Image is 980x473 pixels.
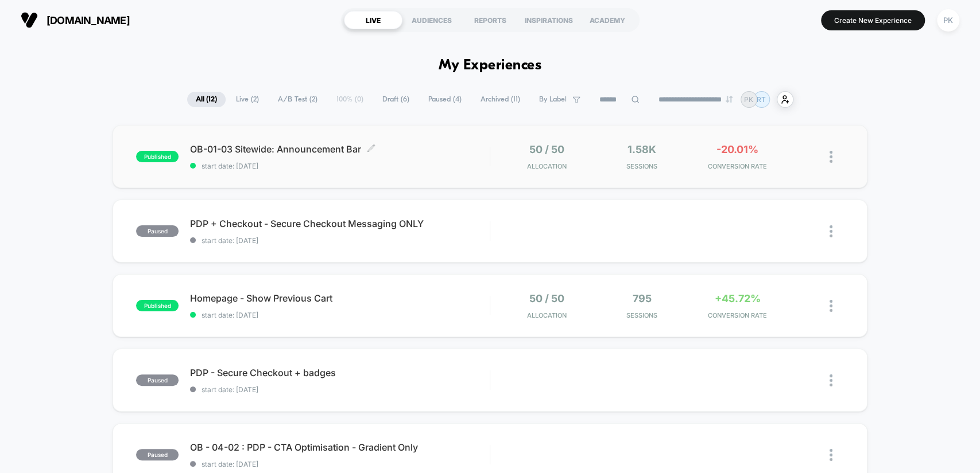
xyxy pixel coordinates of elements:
img: end [726,96,733,103]
div: INSPIRATIONS [520,11,578,29]
span: By Label [539,95,567,104]
span: paused [136,374,179,386]
span: Homepage - Show Previous Cart [190,292,489,304]
span: start date: [DATE] [190,311,489,319]
img: Visually logo [21,11,38,29]
span: start date: [DATE] [190,162,489,170]
h1: My Experiences [439,57,541,74]
span: start date: [DATE] [190,236,489,245]
span: paused [136,225,179,237]
img: close [830,300,832,312]
button: PK [933,9,963,32]
span: paused [136,449,179,460]
img: close [830,449,832,461]
span: Live ( 2 ) [227,92,268,107]
span: Sessions [597,311,687,319]
span: A/B Test ( 2 ) [269,92,326,107]
span: PDP - Secure Checkout + badges [190,367,489,378]
p: RT [757,95,766,104]
div: AUDIENCES [402,11,461,29]
span: Archived ( 11 ) [472,92,529,107]
img: close [830,151,832,163]
button: Create New Experience [821,10,925,30]
div: PK [937,9,959,32]
span: start date: [DATE] [190,385,489,394]
div: ACADEMY [578,11,637,29]
p: PK [744,95,753,104]
span: CONVERSION RATE [692,311,782,319]
span: Allocation [527,162,567,170]
span: published [136,151,179,162]
span: Paused ( 4 ) [420,92,470,107]
span: published [136,300,179,311]
span: Draft ( 6 ) [374,92,418,107]
div: REPORTS [461,11,520,29]
span: Allocation [527,311,567,319]
span: -20.01% [716,143,758,155]
span: +45.72% [714,292,760,304]
span: 50 / 50 [529,143,564,155]
span: CONVERSION RATE [692,162,782,170]
img: close [830,225,832,237]
span: OB - 04-02 : PDP - CTA Optimisation - Gradient Only [190,441,489,453]
img: close [830,374,832,386]
span: 50 / 50 [529,292,564,304]
span: PDP + Checkout - Secure Checkout Messaging ONLY [190,218,489,229]
span: All ( 12 ) [187,92,226,107]
span: [DOMAIN_NAME] [47,14,130,26]
span: 795 [633,292,652,304]
span: start date: [DATE] [190,460,489,468]
button: [DOMAIN_NAME] [17,11,133,29]
span: OB-01-03 Sitewide: Announcement Bar [190,143,489,155]
span: 1.58k [627,143,656,155]
span: Sessions [597,162,687,170]
div: LIVE [344,11,402,29]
